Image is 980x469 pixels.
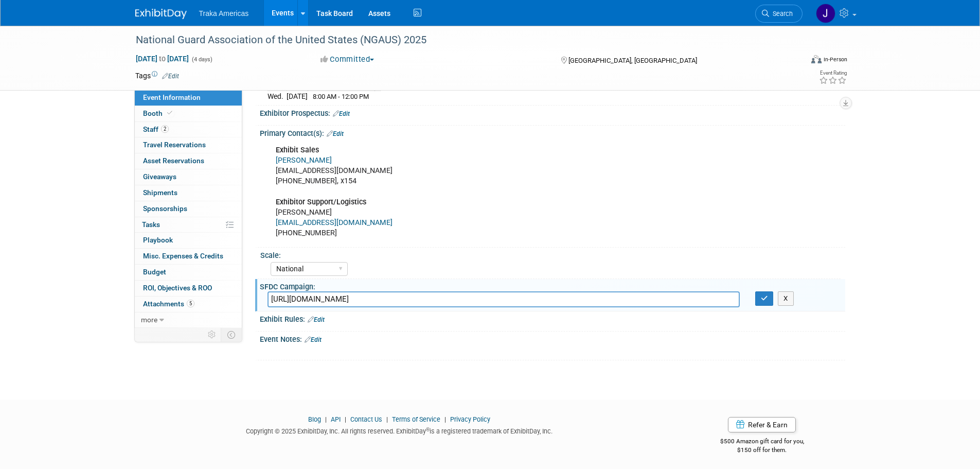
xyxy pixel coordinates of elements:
[323,415,329,423] span: |
[135,90,242,106] a: Event Information
[143,268,166,276] span: Budget
[342,415,349,423] span: |
[778,291,794,306] button: X
[143,172,176,181] span: Giveaways
[135,137,242,153] a: Travel Reservations
[305,336,322,343] a: Edit
[276,146,319,154] b: Exhibit Sales
[260,248,841,260] div: Scale:
[442,415,449,423] span: |
[823,56,847,63] div: In-Person
[392,415,440,423] a: Terms of Service
[143,236,173,244] span: Playbook
[135,424,664,436] div: Copyright © 2025 ExhibitDay, Inc. All rights reserved. ExhibitDay is a registered trademark of Ex...
[327,130,344,137] a: Edit
[135,122,242,137] a: Staff2
[161,125,169,133] span: 2
[135,106,242,121] a: Booth
[135,71,179,81] td: Tags
[728,417,796,432] a: Refer & Earn
[313,93,369,100] span: 8:00 AM - 12:00 PM
[135,185,242,201] a: Shipments
[742,54,848,69] div: Event Format
[132,31,787,49] div: National Guard Association of the United States (NGAUS) 2025
[276,218,393,227] a: [EMAIL_ADDRESS][DOMAIN_NAME]
[143,157,204,165] span: Asset Reservations
[268,91,287,101] td: Wed.
[260,332,845,345] div: Event Notes:
[819,71,847,76] div: Event Rating
[317,54,378,65] button: Committed
[203,328,221,341] td: Personalize Event Tab Strip
[135,169,242,185] a: Giveaways
[755,5,803,23] a: Search
[135,153,242,169] a: Asset Reservations
[135,281,242,296] a: ROI, Objectives & ROO
[276,156,332,165] a: [PERSON_NAME]
[191,56,212,63] span: (4 days)
[143,204,187,213] span: Sponsorships
[260,311,845,325] div: Exhibit Rules:
[135,9,187,19] img: ExhibitDay
[135,297,242,312] a: Attachments5
[426,427,430,432] sup: ®
[143,284,212,292] span: ROI, Objectives & ROO
[679,446,845,455] div: $150 off for them.
[260,126,845,139] div: Primary Contact(s):
[143,300,194,308] span: Attachments
[135,201,242,217] a: Sponsorships
[350,415,382,423] a: Contact Us
[187,300,194,307] span: 5
[221,328,242,341] td: Toggle Event Tabs
[260,279,845,292] div: SFDC Campaign:
[143,252,223,260] span: Misc. Expenses & Credits
[143,141,206,149] span: Travel Reservations
[331,415,341,423] a: API
[143,93,201,101] span: Event Information
[135,249,242,264] a: Misc. Expenses & Credits
[333,110,350,117] a: Edit
[811,55,822,63] img: Format-Inperson.png
[816,4,835,23] img: Jamie Saenz
[141,316,157,324] span: more
[143,109,174,117] span: Booth
[568,57,697,64] span: [GEOGRAPHIC_DATA], [GEOGRAPHIC_DATA]
[384,415,390,423] span: |
[135,265,242,280] a: Budget
[276,198,366,206] b: Exhibitor Support/Logistics
[269,140,732,244] div: [EMAIL_ADDRESS][DOMAIN_NAME] [PHONE_NUMBER], x154 [PERSON_NAME] [PHONE_NUMBER]
[308,316,325,323] a: Edit
[135,312,242,328] a: more
[135,233,242,248] a: Playbook
[143,125,169,133] span: Staff
[157,55,167,63] span: to
[142,220,160,229] span: Tasks
[167,110,172,116] i: Booth reservation complete
[135,217,242,233] a: Tasks
[162,73,179,80] a: Edit
[199,9,249,18] span: Traka Americas
[260,106,845,119] div: Exhibitor Prospectus:
[769,10,793,18] span: Search
[308,415,321,423] a: Blog
[287,91,308,101] td: [DATE]
[679,430,845,454] div: $500 Amazon gift card for you,
[135,54,189,63] span: [DATE] [DATE]
[143,188,177,197] span: Shipments
[450,415,490,423] a: Privacy Policy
